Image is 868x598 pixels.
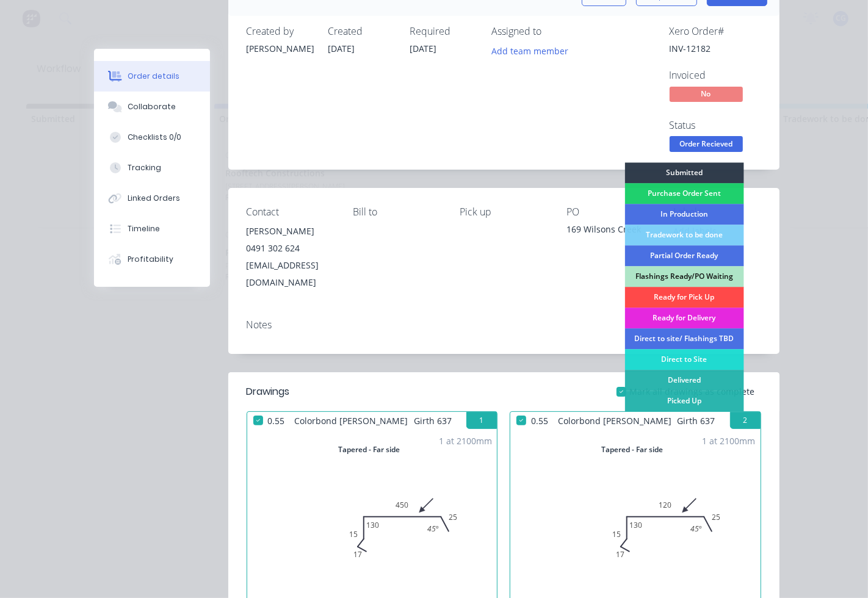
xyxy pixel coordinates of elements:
button: Tracking [94,153,210,183]
div: Picked Up [624,391,743,411]
div: Collaborate [128,101,176,112]
div: 1 at 2100mm [439,434,492,447]
span: Order Recieved [670,136,743,151]
div: Created by [247,26,314,37]
div: [PERSON_NAME]0491 302 624[EMAIL_ADDRESS][DOMAIN_NAME] [247,223,334,291]
button: Collaborate [94,92,210,122]
div: INV-12182 [670,42,761,55]
span: [DATE] [328,43,355,54]
div: In Production [624,204,743,225]
button: Profitability [94,244,210,275]
div: Required [410,26,477,37]
div: [EMAIL_ADDRESS][DOMAIN_NAME] [247,257,334,291]
div: Profitability [128,254,173,265]
span: Colorbond [PERSON_NAME] [553,412,676,430]
div: Assigned to [492,26,614,37]
span: Girth 637 [678,412,715,430]
div: Delivered [624,370,743,391]
div: Notes [247,319,761,331]
div: Order details [128,71,179,82]
span: Colorbond [PERSON_NAME] [290,412,413,430]
div: [PERSON_NAME] [247,223,334,240]
button: Order details [94,61,210,92]
div: Direct to Site [624,349,743,370]
div: Tracking [128,162,161,173]
div: Submitted [624,162,743,183]
div: Status [670,120,761,131]
button: 2 [730,412,761,429]
div: Bill to [353,206,441,218]
button: Add team member [485,42,574,59]
div: Direct to site/ Flashings TBD [624,328,743,349]
div: Xero Order # [670,26,761,37]
div: Invoiced [670,70,761,81]
div: Flashings Ready/PO Waiting [624,266,743,287]
div: Linked Orders [128,193,180,204]
div: Created [328,26,396,37]
button: 1 [466,412,497,429]
div: 1 at 2100mm [703,434,756,447]
button: Checklists 0/0 [94,122,210,153]
div: Ready for Delivery [624,308,743,328]
div: Tradework to be done [624,225,743,245]
div: PO [567,206,654,218]
div: Partial Order Ready [624,245,743,266]
div: Timeline [128,223,160,234]
div: Purchase Order Sent [624,183,743,204]
div: 0491 302 624 [247,240,334,257]
span: Girth 637 [414,412,452,430]
button: Add team member [492,42,575,59]
button: Linked Orders [94,183,210,214]
div: [PERSON_NAME] [247,42,314,55]
div: 169 Wilsons Creek [567,223,654,240]
div: Ready for Pick Up [624,287,743,308]
span: [DATE] [410,43,437,54]
div: Contact [247,206,334,218]
span: 0.55 [526,412,553,430]
span: No [670,87,743,102]
button: Order Recieved [670,136,743,154]
button: Timeline [94,214,210,244]
div: Pick up [460,206,548,218]
div: Drawings [247,384,290,399]
span: 0.55 [263,412,290,430]
div: Checklists 0/0 [128,132,181,143]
